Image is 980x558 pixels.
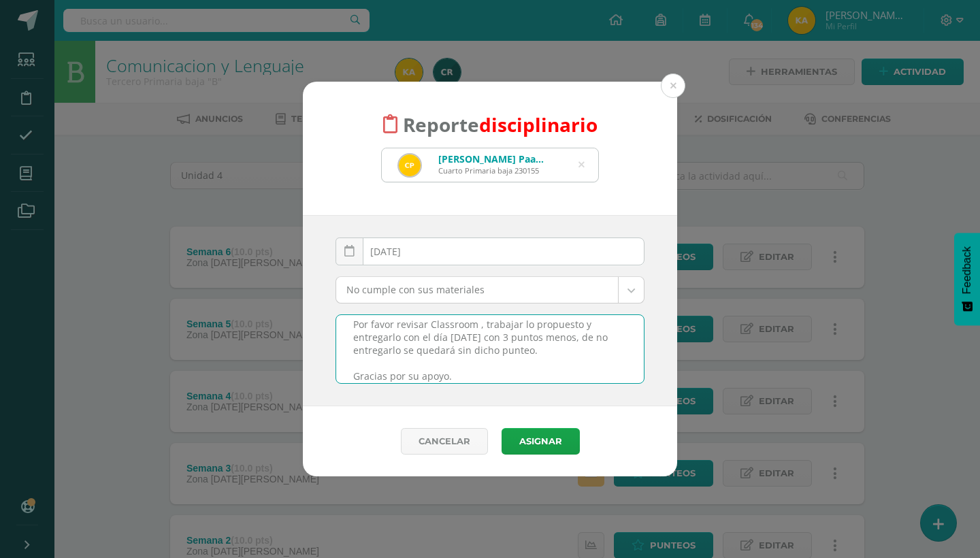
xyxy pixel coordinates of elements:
div: [PERSON_NAME] Paau [PERSON_NAME] [438,152,544,165]
input: Fecha de ocurrencia [336,238,644,265]
a: No cumple con sus materiales [336,277,644,303]
span: Reporte [403,111,598,137]
div: Cuarto Primaria baja 230155 [438,165,544,176]
input: Busca un estudiante aquí... [382,148,598,182]
span: No cumple con sus materiales [346,277,608,303]
img: 5ce7bab7868b1f595c5d7a33432bc2e5.png [399,154,421,176]
button: Feedback - Mostrar encuesta [954,233,980,325]
button: Asignar [502,428,580,455]
a: Cancelar [401,428,488,455]
span: Feedback [961,246,973,294]
button: Close (Esc) [661,73,685,98]
font: disciplinario [479,111,598,137]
